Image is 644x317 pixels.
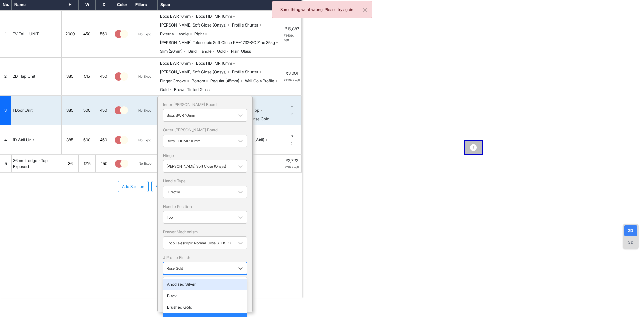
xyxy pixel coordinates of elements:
[163,127,247,133] p: Outer [PERSON_NAME] Board
[160,60,191,66] div: Boxs BWR 16mm
[62,159,78,168] div: 36
[95,30,112,38] div: 550
[115,160,123,168] img: thumb_21004.jpg
[138,74,151,79] div: No Expo
[272,1,372,18] div: Something went wrong. Please try again
[163,229,247,235] p: Drawer Mechanism
[196,60,232,66] div: Boxs HDHMR 16mm
[286,70,298,76] p: ₹3,001
[194,31,204,37] div: Right
[11,30,40,38] div: TV TALL UNIT
[95,106,112,115] div: 450
[78,72,95,81] div: 515
[160,69,227,75] div: [PERSON_NAME] Soft Close (Onsys)
[210,78,239,84] div: Regular (45mm)
[79,159,95,168] div: 1715
[12,156,62,171] div: 36mm Ledge - Top Exposed
[62,72,78,81] div: 385
[188,48,212,54] div: Bindi Handle
[196,13,232,19] div: Boxs HDHMR 16mm
[120,160,128,168] img: thumb_21091.jpg
[62,136,78,144] div: 385
[285,165,299,170] span: ₹317 / sqft
[232,69,258,75] div: Profile Shutter
[120,136,128,144] img: thumb_21091.jpg
[163,153,247,159] p: Hinge
[115,106,123,114] img: thumb_21004.jpg
[5,31,6,37] span: 1
[4,73,7,80] span: 2
[138,108,151,113] div: No Expo
[115,30,123,38] img: thumb_21004.jpg
[78,136,95,144] div: 500
[160,40,275,46] div: [PERSON_NAME] Telescopic Soft Close KA-4732-SC Zinc 35kg
[115,72,123,81] img: thumb_21004.jpg
[5,161,7,167] span: 5
[62,30,78,38] div: 2000
[291,104,293,110] p: ?
[139,161,152,166] div: No Expo
[120,30,128,38] img: thumb_21091.jpg
[357,1,372,19] button: Close
[163,255,247,261] p: J Profile Finish
[163,102,247,108] p: Inner [PERSON_NAME] Board
[174,87,210,93] div: Brown Tinted Glass
[160,13,191,19] div: Boxs BWR 16mm
[624,236,637,248] div: 3D
[120,106,128,114] img: thumb_21091.jpg
[115,136,123,144] img: thumb_21004.jpg
[286,158,298,164] p: ₹2,722
[160,87,169,93] div: Gold
[4,107,7,113] span: 3
[291,141,293,146] span: ?
[245,78,274,84] div: Wall Gola Profile
[217,48,226,54] div: Gold
[138,138,151,143] div: No Expo
[253,107,259,113] div: Top
[167,304,243,310] div: Brushed Gold
[95,136,112,144] div: 450
[138,32,151,37] div: No Expo
[11,136,35,144] div: 1D Wall Unit
[151,181,184,192] button: Add Modules
[160,48,183,54] div: Slim (20mm)
[4,137,7,143] span: 4
[250,116,269,122] div: Rose Gold
[284,78,300,83] span: ₹1,362 / sqft
[163,178,247,184] p: Handle Type
[167,281,243,287] div: Anodised Silver
[231,48,251,54] div: Plain Glass
[95,72,112,81] div: 450
[291,134,293,140] p: ?
[11,106,34,115] div: 1 Door Unit
[62,106,78,115] div: 385
[232,22,258,28] div: Profile Shutter
[192,78,205,84] div: Bottom
[78,30,95,38] div: 450
[291,112,293,116] span: ?
[160,31,189,37] div: External Handle
[96,159,112,168] div: 450
[160,22,227,28] div: [PERSON_NAME] Soft Close (Onsys)
[284,33,300,42] span: ₹1,609 / sqft
[11,72,37,81] div: 2D Flap Unit
[118,181,149,192] button: Add Section
[163,204,247,210] p: Handle Position
[167,293,243,299] div: Black
[120,72,128,81] img: thumb_21091.jpg
[78,106,95,115] div: 500
[624,225,637,236] div: 2D
[160,78,186,84] div: Finger Groove
[285,26,299,32] p: ₹16,087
